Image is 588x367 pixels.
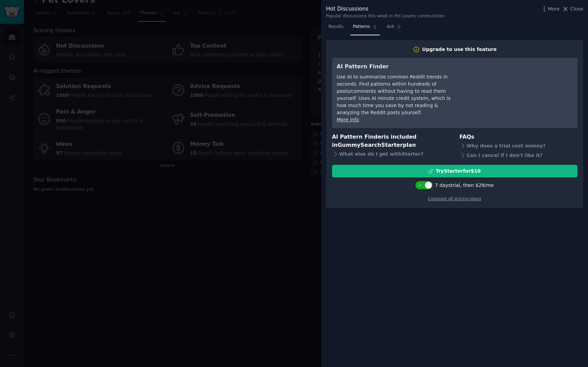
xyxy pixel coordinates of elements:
[562,5,583,13] button: Close
[459,151,577,160] div: Can I cancel if I don't like it?
[350,21,379,35] a: Patterns
[459,141,577,151] div: Why does a trial cost money?
[428,196,481,201] a: Compare all pricing plans
[328,24,343,30] span: Results
[385,21,404,35] a: Ask
[570,5,583,13] span: Close
[471,63,573,113] iframe: YouTube video player
[326,13,444,19] div: Popular discussions this week in Pet Lovers communities
[387,24,394,30] span: Ask
[337,63,461,71] h3: AI Pattern Finder
[459,133,577,141] h3: FAQs
[338,142,403,148] span: GummySearch Starter
[353,24,370,30] span: Patterns
[548,5,560,13] span: More
[541,5,560,13] button: More
[326,5,444,13] div: Hot Discussions
[332,150,450,159] div: What else do I get with Starter ?
[422,46,497,53] div: Upgrade to use this feature
[436,168,480,175] div: Try Starter for $10
[326,21,346,35] a: Results
[332,133,450,150] h3: AI Pattern Finder is included in plan
[337,73,461,116] div: Use AI to summarize common Reddit trends in seconds. Find patterns within hundreds of posts/comme...
[435,182,494,189] div: 7 days trial, then $ 29 /mo
[332,165,577,177] button: TryStarterfor$10
[337,117,359,122] a: More info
